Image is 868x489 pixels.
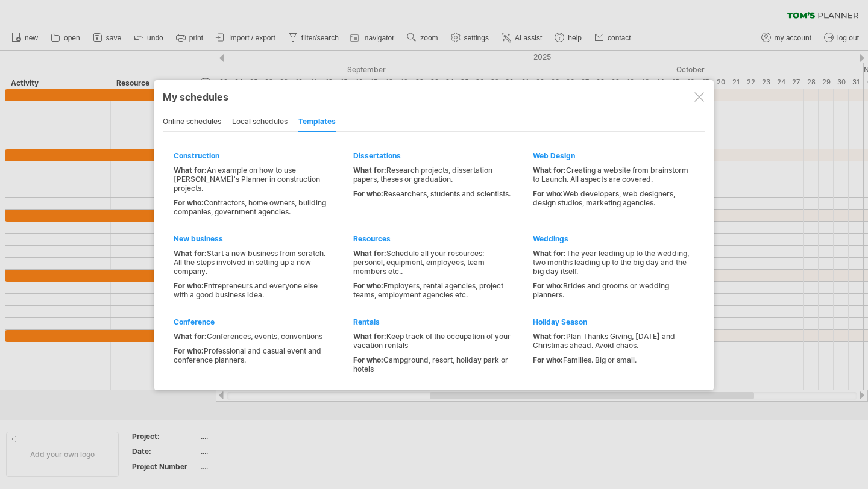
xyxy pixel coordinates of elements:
[533,355,690,364] div: Families. Big or small.
[163,91,705,103] div: My schedules
[174,166,207,175] span: What for:
[174,281,331,299] div: Entrepreneurs and everyone else with a good business idea.
[353,332,511,350] div: Keep track of the occupation of your vacation rentals
[533,189,690,207] div: Web developers, web designers, design studios, marketing agencies.
[174,198,204,207] span: For who:
[353,189,511,198] div: Researchers, students and scientists.
[533,281,690,299] div: Brides and grooms or wedding planners.
[533,355,563,364] span: For who:
[174,332,207,341] span: What for:
[353,249,511,276] div: Schedule all your resources: personel, equipment, employees, team members etc..
[353,355,511,373] div: Campground, resort, holiday park or hotels
[533,317,690,326] div: Holiday Season
[174,249,207,258] span: What for:
[353,166,511,184] div: Research projects, dissertation papers, theses or graduation.
[533,234,690,243] div: Weddings
[174,249,331,276] div: Start a new business from scratch. All the steps involved in setting up a new company.
[353,249,386,258] span: What for:
[174,332,331,341] div: Conferences, events, conventions
[174,346,331,364] div: Professional and casual event and conference planners.
[353,234,511,243] div: Resources
[353,332,386,341] span: What for:
[174,234,331,243] div: New business
[174,281,204,290] span: For who:
[163,113,221,132] div: online schedules
[533,151,690,160] div: Web Design
[353,355,383,364] span: For who:
[174,151,331,160] div: Construction
[533,332,566,341] span: What for:
[298,113,336,132] div: templates
[174,198,331,216] div: Contractors, home owners, building companies, government agencies.
[174,346,204,355] span: For who:
[174,166,331,193] div: An example on how to use [PERSON_NAME]'s Planner in construction projects.
[353,189,383,198] span: For who:
[533,189,563,198] span: For who:
[353,281,511,299] div: Employers, rental agencies, project teams, employment agencies etc.
[353,151,511,160] div: Dissertations
[533,166,690,184] div: Creating a website from brainstorm to Launch. All aspects are covered.
[174,317,331,326] div: Conference
[533,249,566,258] span: What for:
[353,281,383,290] span: For who:
[353,166,386,175] span: What for:
[353,317,511,326] div: Rentals
[533,166,566,175] span: What for:
[533,281,563,290] span: For who:
[232,113,288,132] div: local schedules
[533,332,690,350] div: Plan Thanks Giving, [DATE] and Christmas ahead. Avoid chaos.
[533,249,690,276] div: The year leading up to the wedding, two months leading up to the big day and the big day itself.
